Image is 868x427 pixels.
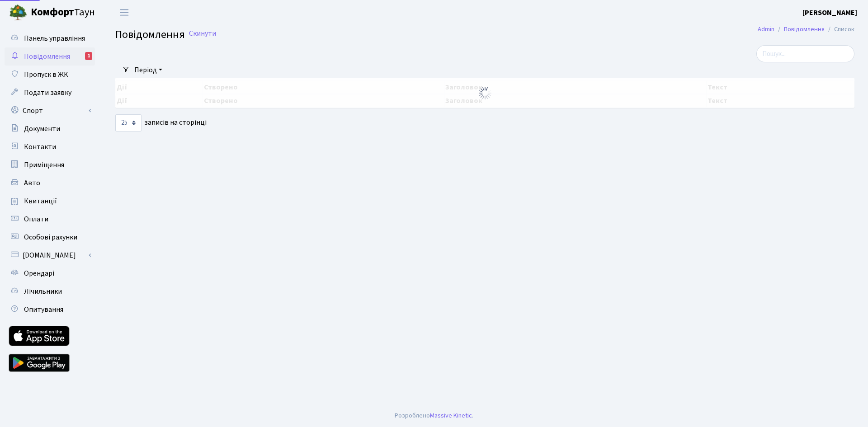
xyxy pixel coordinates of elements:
[24,52,70,61] span: Повідомлення
[5,264,95,282] a: Орендарі
[5,47,95,66] a: Повідомлення1
[5,102,95,120] a: Спорт
[24,232,77,242] span: Особові рахунки
[189,29,216,38] a: Скинути
[115,114,207,131] label: записів на сторінці
[5,192,95,210] a: Квитанції
[115,27,185,42] span: Повідомлення
[5,246,95,264] a: [DOMAIN_NAME]
[24,178,40,188] span: Авто
[5,156,95,174] a: Приміщення
[24,70,68,80] span: Пропуск в ЖК
[24,196,57,206] span: Квитанції
[24,124,60,134] span: Документи
[5,300,95,319] a: Опитування
[5,66,95,84] a: Пропуск в ЖК
[430,411,472,420] a: Massive Kinetic
[24,88,71,98] span: Подати заявку
[113,5,136,20] button: Переключити навігацію
[24,268,54,278] span: Орендарі
[5,84,95,102] a: Подати заявку
[802,7,857,18] a: [PERSON_NAME]
[31,5,95,20] span: Таун
[24,286,62,296] span: Лічильники
[5,282,95,300] a: Лічильники
[825,24,854,34] li: Список
[744,20,868,39] nav: breadcrumb
[24,160,64,170] span: Приміщення
[756,45,854,62] input: Пошук...
[5,228,95,246] a: Особові рахунки
[9,4,27,22] img: logo.png
[784,24,825,34] a: Повідомлення
[5,138,95,156] a: Контакти
[31,5,74,19] b: Комфорт
[5,120,95,138] a: Документи
[395,411,473,421] div: Розроблено .
[758,24,774,34] a: Admin
[24,305,63,314] span: Опитування
[5,174,95,192] a: Авто
[24,214,48,224] span: Оплати
[115,114,142,131] select: записів на сторінці
[24,142,56,152] span: Контакти
[478,86,492,100] img: Обробка...
[131,62,166,78] a: Період
[24,33,85,43] span: Панель управління
[5,210,95,228] a: Оплати
[802,8,857,18] b: [PERSON_NAME]
[5,29,95,47] a: Панель управління
[85,52,92,60] div: 1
